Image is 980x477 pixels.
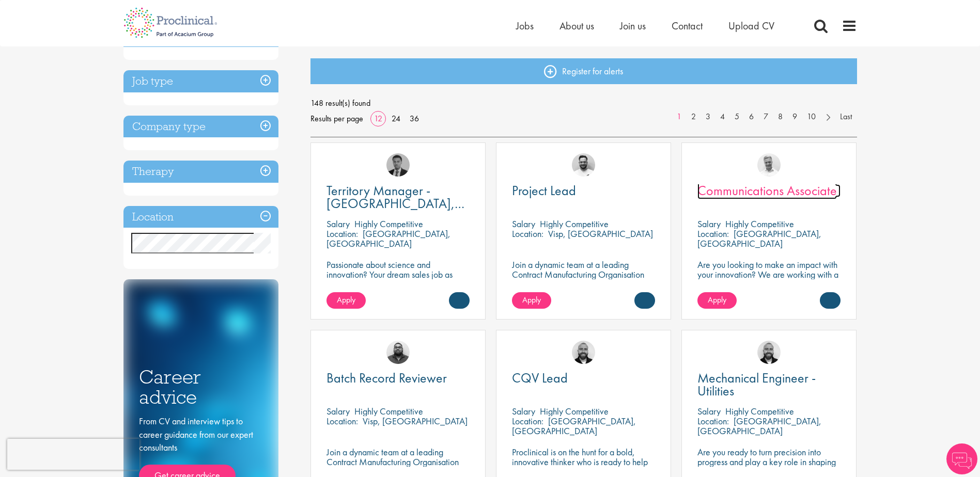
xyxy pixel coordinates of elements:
span: CQV Lead [512,369,568,387]
a: 7 [758,111,773,123]
span: Territory Manager - [GEOGRAPHIC_DATA], [GEOGRAPHIC_DATA] [326,182,464,225]
a: Batch Record Reviewer [326,372,470,385]
span: Location: [326,228,358,240]
a: 10 [802,111,821,123]
a: 4 [715,111,730,123]
p: [GEOGRAPHIC_DATA], [GEOGRAPHIC_DATA] [697,415,821,437]
p: Visp, [GEOGRAPHIC_DATA] [548,228,653,240]
h3: Therapy [123,161,278,183]
a: About us [559,19,594,33]
span: Communications Associate [697,182,837,199]
p: [GEOGRAPHIC_DATA], [GEOGRAPHIC_DATA] [326,228,450,249]
p: Are you looking to make an impact with your innovation? We are working with a well-established ph... [697,260,841,319]
img: Joshua Bye [757,153,781,177]
a: 6 [744,111,759,123]
img: Emile De Beer [572,153,595,177]
span: Location: [512,228,543,240]
span: Salary [512,405,535,417]
a: Communications Associate [697,184,841,197]
a: Upload CV [728,19,774,33]
span: 148 result(s) found [310,96,857,111]
a: Join us [620,19,646,33]
img: Ashley Bennett [386,341,410,364]
a: 24 [388,113,404,124]
p: Highly Competitive [540,405,609,417]
span: Location: [512,415,543,427]
span: Salary [697,405,721,417]
p: Highly Competitive [725,218,794,230]
a: Register for alerts [310,58,857,84]
a: 3 [701,111,715,123]
a: Apply [326,292,366,309]
img: Chatbot [946,443,977,474]
span: Location: [697,228,729,240]
a: Contact [672,19,703,33]
a: Jobs [516,19,534,33]
p: Passionate about science and innovation? Your dream sales job as Territory Manager awaits! [326,260,470,289]
p: Are you ready to turn precision into progress and play a key role in shaping the future of pharma... [697,447,841,476]
span: Salary [512,218,535,230]
img: Carl Gbolade [386,153,410,177]
span: Location: [326,415,358,427]
iframe: reCAPTCHA [7,439,139,470]
p: Highly Competitive [540,218,609,230]
span: Location: [697,415,729,427]
a: Territory Manager - [GEOGRAPHIC_DATA], [GEOGRAPHIC_DATA] [326,184,470,210]
span: Results per page [310,111,363,126]
span: Batch Record Reviewer [326,369,447,387]
span: Salary [697,218,721,230]
h3: Career advice [139,367,263,407]
img: Jordan Kiely [572,341,595,364]
a: CQV Lead [512,372,655,385]
p: [GEOGRAPHIC_DATA], [GEOGRAPHIC_DATA] [697,228,821,249]
a: 36 [406,113,423,124]
p: Highly Competitive [725,405,794,417]
h3: Job type [123,70,278,92]
a: 5 [729,111,744,123]
a: 8 [773,111,788,123]
a: Apply [512,292,551,309]
a: Mechanical Engineer - Utilities [697,372,841,397]
p: Visp, [GEOGRAPHIC_DATA] [363,415,468,427]
p: Highly Competitive [354,218,423,230]
a: Project Lead [512,184,655,197]
span: Salary [326,405,350,417]
p: [GEOGRAPHIC_DATA], [GEOGRAPHIC_DATA] [512,415,636,437]
span: Project Lead [512,182,576,199]
h3: Company type [123,116,278,138]
a: 1 [672,111,687,123]
a: 12 [370,113,386,124]
span: Apply [522,294,541,305]
span: Apply [708,294,726,305]
a: Last [835,111,857,123]
p: Join a dynamic team at a leading Contract Manufacturing Organisation (CMO) and contribute to grou... [512,260,655,309]
span: Mechanical Engineer - Utilities [697,369,816,400]
img: Jordan Kiely [757,341,781,364]
a: 2 [686,111,701,123]
span: Salary [326,218,350,230]
a: Apply [697,292,737,309]
p: Highly Competitive [354,405,423,417]
h3: Location [123,206,278,228]
a: 9 [787,111,802,123]
span: Apply [337,294,355,305]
